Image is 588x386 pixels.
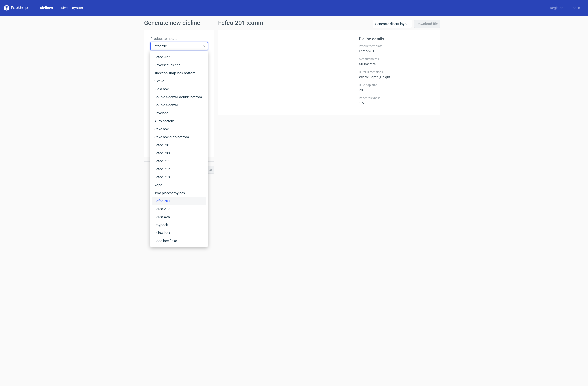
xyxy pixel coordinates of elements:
[152,221,206,229] div: Doypack
[152,77,206,85] div: Sleeve
[359,57,434,61] label: Measurements
[546,5,567,10] a: Register
[359,96,434,100] label: Paper thickness
[152,133,206,141] div: Cake box auto bottom
[359,96,434,105] div: 1.5
[359,70,434,74] label: Outer Dimensions
[152,93,206,101] div: Double sidewall double bottom
[152,69,206,77] div: Tuck top snap lock bottom
[152,237,206,245] div: Food box flexo
[152,141,206,149] div: Fefco 701
[36,5,57,10] a: Dielines
[369,75,379,79] span: , Depth :
[152,173,206,181] div: Fefco 713
[152,157,206,165] div: Fefco 711
[359,83,434,87] label: Glue flap size
[218,20,263,26] h1: Fefco 201 xxmm
[152,165,206,173] div: Fefco 712
[153,44,202,49] span: Fefco 201
[152,85,206,93] div: Rigid box
[152,197,206,205] div: Fefco 201
[359,36,434,42] h2: Dieline details
[152,109,206,117] div: Envelope
[359,83,434,92] div: 20
[359,57,434,66] div: Millimeters
[152,149,206,157] div: Fefco 703
[359,44,434,48] label: Product template
[144,20,444,26] h1: Generate new dieline
[567,5,584,10] a: Log in
[152,229,206,237] div: Pillow box
[150,36,208,41] label: Product template
[152,181,206,189] div: Yope
[152,61,206,69] div: Reverse tuck end
[373,20,412,28] a: Generate diecut layout
[152,205,206,213] div: Fefco 217
[152,101,206,109] div: Double sidewall
[379,75,391,79] span: , Height :
[57,5,87,10] a: Diecut layouts
[359,44,434,53] div: Fefco 201
[359,75,369,79] span: Width :
[152,189,206,197] div: Two pieces tray box
[152,53,206,61] div: Fefco 427
[152,117,206,125] div: Auto bottom
[152,125,206,133] div: Cake box
[152,213,206,221] div: Fefco 426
